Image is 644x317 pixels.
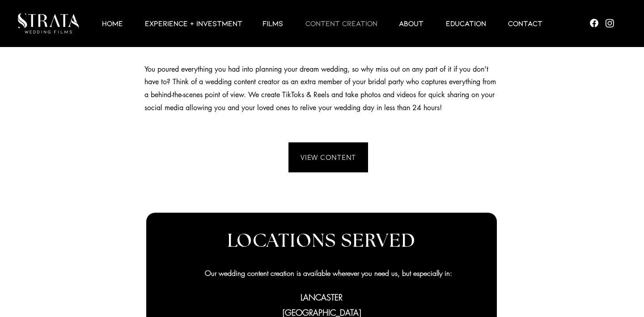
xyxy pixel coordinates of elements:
[394,18,428,29] p: ABOUT
[589,17,615,29] ul: Social Bar
[435,18,497,29] a: EDUCATION
[301,292,343,303] span: LANCASTER
[275,26,277,50] span: '
[388,18,435,29] a: ABOUT
[294,18,388,29] a: CONTENT CREATION
[227,231,416,250] span: LOCATIONS SERVED
[205,268,452,278] span: Our wedding content creation is available wherever you need us, but especially in:
[97,18,127,29] p: HOME
[441,18,491,29] p: EDUCATION
[504,18,547,29] p: Contact
[144,64,496,112] span: You poured everything you had into planning your dream wedding, so why miss out on any part of it...
[258,18,288,29] p: Films
[140,18,247,29] p: EXPERIENCE + INVESTMENT
[91,18,134,29] a: HOME
[288,142,368,172] a: VIEW CONTENT
[18,13,79,34] img: LUX STRATA TEST_edited.png
[301,153,356,162] span: VIEW CONTENT
[301,18,382,29] p: CONTENT CREATION
[234,30,275,48] span: DON
[497,18,553,29] a: Contact
[251,18,294,29] a: Films
[134,18,251,29] a: EXPERIENCE + INVESTMENT
[277,30,409,48] span: T MISS A THING
[85,18,559,29] nav: Site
